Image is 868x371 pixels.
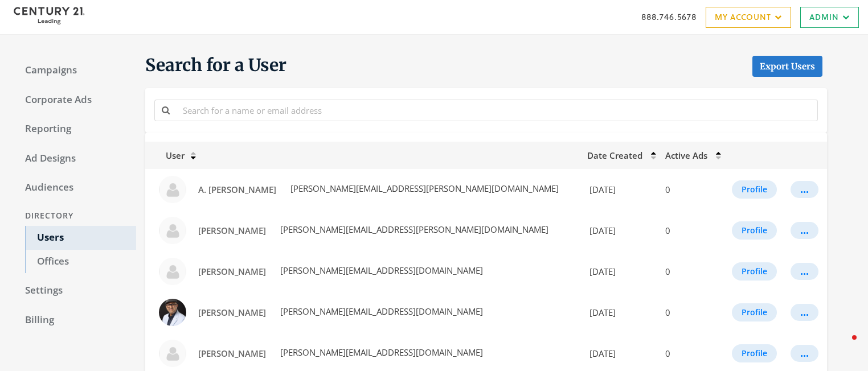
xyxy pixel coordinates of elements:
[658,251,723,292] td: 0
[191,302,273,323] a: [PERSON_NAME]
[732,180,777,199] button: Profile
[791,345,818,362] button: ...
[198,266,266,277] span: [PERSON_NAME]
[14,279,136,303] a: Settings
[191,343,273,364] a: [PERSON_NAME]
[658,210,723,251] td: 0
[791,222,818,239] button: ...
[145,54,286,77] span: Search for a User
[800,312,809,313] div: ...
[665,150,707,161] span: Active Ads
[791,304,818,321] button: ...
[580,292,659,333] td: [DATE]
[198,348,266,359] span: [PERSON_NAME]
[159,299,186,326] img: Aamir Khan profile
[278,347,483,358] span: [PERSON_NAME][EMAIL_ADDRESS][DOMAIN_NAME]
[14,117,136,141] a: Reporting
[9,3,91,31] img: Adwerx
[191,220,273,241] a: [PERSON_NAME]
[658,169,723,210] td: 0
[732,262,777,281] button: Profile
[25,226,136,250] a: Users
[278,265,483,276] span: [PERSON_NAME][EMAIL_ADDRESS][DOMAIN_NAME]
[800,189,809,190] div: ...
[278,306,483,317] span: [PERSON_NAME][EMAIL_ADDRESS][DOMAIN_NAME]
[791,263,818,280] button: ...
[800,7,859,28] a: Admin
[14,88,136,112] a: Corporate Ads
[159,340,186,367] img: Aamir Rathod profile
[732,303,777,321] button: Profile
[176,100,818,121] input: Search for a name or email address
[14,59,136,83] a: Campaigns
[25,250,136,274] a: Offices
[829,332,857,360] iframe: Intercom live chat
[159,258,186,285] img: Aamir Iqbal profile
[800,271,809,272] div: ...
[14,205,136,226] div: Directory
[752,56,822,77] a: Export Users
[791,181,818,198] button: ...
[14,147,136,171] a: Ad Designs
[159,217,186,244] img: Aalia Saheed profile
[706,7,791,28] a: My Account
[288,183,559,194] span: [PERSON_NAME][EMAIL_ADDRESS][PERSON_NAME][DOMAIN_NAME]
[658,292,723,333] td: 0
[14,308,136,332] a: Billing
[278,224,548,235] span: [PERSON_NAME][EMAIL_ADDRESS][PERSON_NAME][DOMAIN_NAME]
[191,261,273,282] a: [PERSON_NAME]
[732,221,777,240] button: Profile
[580,210,659,251] td: [DATE]
[191,179,284,200] a: A. [PERSON_NAME]
[580,169,659,210] td: [DATE]
[641,11,697,23] a: 888.746.5678
[198,307,266,318] span: [PERSON_NAME]
[152,150,185,161] span: User
[162,106,170,114] i: Search for a name or email address
[159,176,186,203] img: A. Diane Poulton profile
[800,353,809,354] div: ...
[732,344,777,362] button: Profile
[198,225,266,236] span: [PERSON_NAME]
[587,150,642,161] span: Date Created
[14,176,136,200] a: Audiences
[198,184,276,195] span: A. [PERSON_NAME]
[580,251,659,292] td: [DATE]
[800,230,809,231] div: ...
